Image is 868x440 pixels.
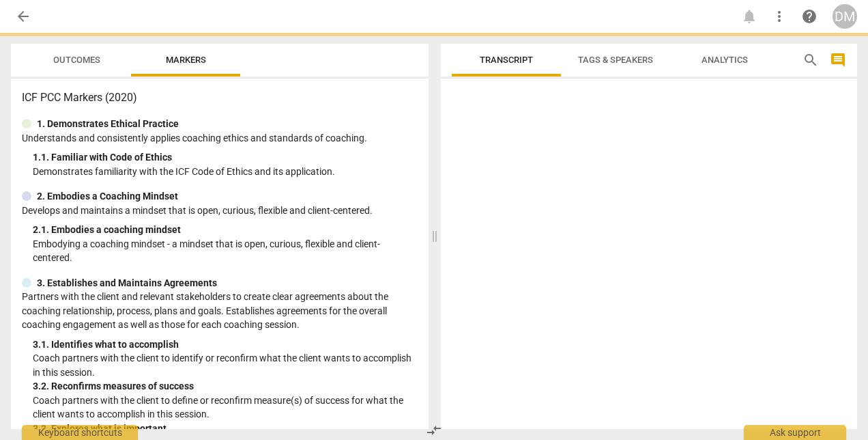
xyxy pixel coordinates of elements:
h3: ICF PCC Markers (2020) [22,90,418,106]
p: Coach partners with the client to define or reconfirm measure(s) of success for what the client w... [33,394,418,422]
p: Coach partners with the client to identify or reconfirm what the client wants to accomplish in th... [33,351,418,379]
p: Embodying a coaching mindset - a mindset that is open, curious, flexible and client-centered. [33,237,418,265]
div: Ask support [744,425,846,440]
button: Show/Hide comments [827,49,849,71]
div: 3. 1. Identifies what to accomplish [33,338,418,352]
button: DM [833,4,857,29]
span: arrow_back [15,8,31,25]
span: search [802,52,819,68]
span: compare_arrows [426,422,442,439]
div: 3. 3. Explores what is important [33,422,418,436]
div: 3. 2. Reconfirms measures of success [33,379,418,394]
div: Keyboard shortcuts [22,425,138,440]
span: Markers [166,55,206,65]
span: Tags & Speakers [578,55,653,65]
p: 2. Embodies a Coaching Mindset [37,189,178,204]
p: 3. Establishes and Maintains Agreements [37,276,217,290]
p: Demonstrates familiarity with the ICF Code of Ethics and its application. [33,165,418,179]
p: Partners with the client and relevant stakeholders to create clear agreements about the coaching ... [22,290,418,332]
p: 1. Demonstrates Ethical Practice [37,117,179,131]
span: Analytics [701,55,748,65]
p: Understands and consistently applies coaching ethics and standards of coaching. [22,131,418,146]
button: Search [800,49,822,71]
div: 2. 1. Embodies a coaching mindset [33,223,418,237]
span: comment [830,52,846,68]
p: Develops and maintains a mindset that is open, curious, flexible and client-centered. [22,204,418,218]
span: Outcomes [53,55,100,65]
span: more_vert [771,8,787,25]
a: Help [797,4,822,29]
span: help [801,8,818,25]
span: Transcript [480,55,533,65]
div: 1. 1. Familiar with Code of Ethics [33,150,418,165]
